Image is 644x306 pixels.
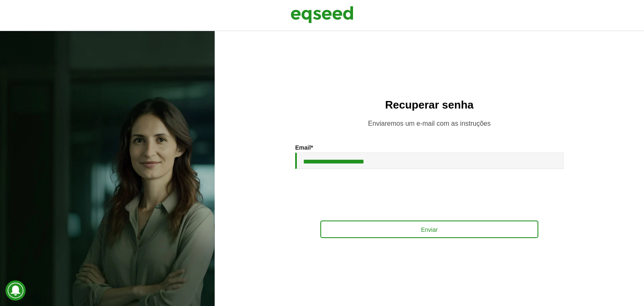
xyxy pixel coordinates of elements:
h2: Recuperar senha [231,99,627,111]
p: Enviaremos um e-mail com as instruções [231,119,627,127]
span: Este campo é obrigatório. [311,144,313,151]
button: Enviar [320,220,538,238]
iframe: reCAPTCHA [366,177,493,210]
img: EqSeed Logo [291,4,353,25]
label: Email [295,145,313,150]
